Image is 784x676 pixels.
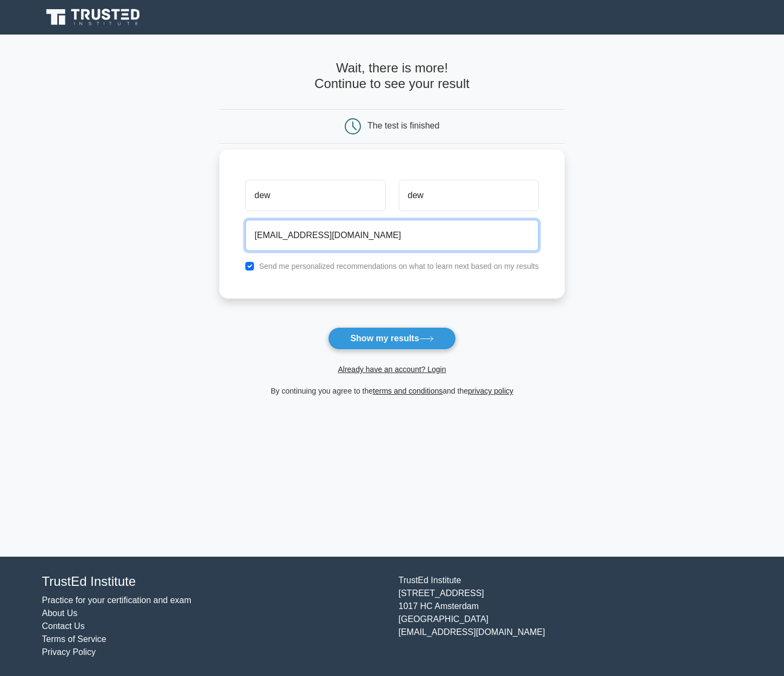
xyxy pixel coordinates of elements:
div: TrustEd Institute [STREET_ADDRESS] 1017 HC Amsterdam [GEOGRAPHIC_DATA] [EMAIL_ADDRESS][DOMAIN_NAME] [392,574,749,659]
div: The test is finished [367,121,439,130]
a: Privacy Policy [42,647,96,657]
a: Contact Us [42,621,85,631]
div: By continuing you agree to the and the [213,384,571,397]
a: privacy policy [468,387,513,395]
a: Practice for your certification and exam [42,596,192,605]
label: Send me personalized recommendations on what to learn next based on my results [259,262,539,271]
a: terms and conditions [373,387,443,395]
button: Show my results [328,327,455,350]
a: About Us [42,609,78,618]
input: First name [245,180,385,211]
a: Terms of Service [42,634,106,644]
input: Last name [399,180,539,211]
h4: TrustEd Institute [42,574,386,590]
input: Email [245,220,539,251]
h4: Wait, there is more! Continue to see your result [219,60,565,92]
a: Already have an account? Login [338,365,446,374]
